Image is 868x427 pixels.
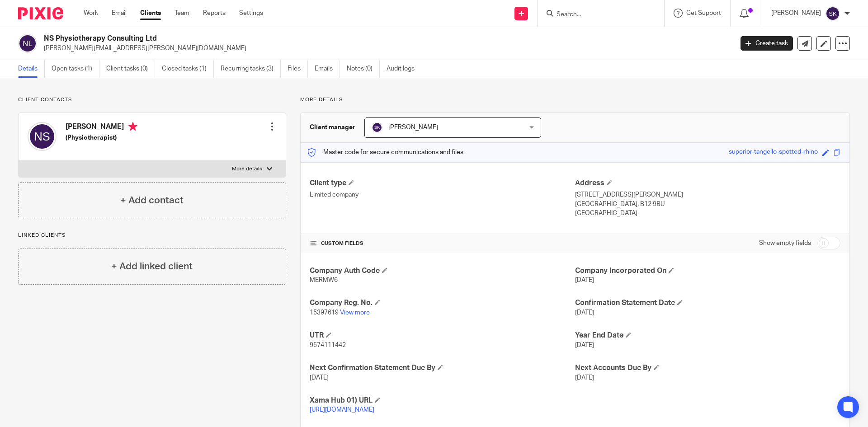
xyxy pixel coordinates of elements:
[66,133,137,142] h5: (Physiotherapist)
[44,34,590,43] h2: NS Physiotherapy Consulting Ltd
[575,363,840,373] h4: Next Accounts Due By
[388,124,438,131] span: [PERSON_NAME]
[372,122,382,133] img: svg%3E
[106,60,155,78] a: Client tasks (0)
[300,96,850,103] p: More details
[307,148,463,157] p: Master code for secure communications and files
[575,200,840,209] p: [GEOGRAPHIC_DATA], B12 9BU
[575,178,840,188] h4: Address
[175,9,189,18] a: Team
[52,60,99,78] a: Open tasks (1)
[315,60,340,78] a: Emails
[575,209,840,218] p: [GEOGRAPHIC_DATA]
[18,96,286,103] p: Client contacts
[18,7,63,19] img: Pixie
[310,363,575,373] h4: Next Confirmation Statement Due By
[575,310,594,316] span: [DATE]
[556,11,637,19] input: Search
[84,9,98,18] a: Work
[18,34,37,53] img: svg%3E
[575,331,840,340] h4: Year End Date
[232,165,262,173] p: More details
[340,310,370,316] a: View more
[310,407,374,413] a: [URL][DOMAIN_NAME]
[120,193,184,207] h4: + Add contact
[575,298,840,308] h4: Confirmation Statement Date
[310,396,575,405] h4: Xama Hub 01) URL
[310,190,575,199] p: Limited company
[310,310,339,316] span: 15397619
[575,190,840,199] p: [STREET_ADDRESS][PERSON_NAME]
[310,266,575,276] h4: Company Auth Code
[310,123,355,132] h3: Client manager
[575,375,594,381] span: [DATE]
[387,60,421,78] a: Audit logs
[759,239,811,248] label: Show empty fields
[310,298,575,308] h4: Company Reg. No.
[140,9,161,18] a: Clients
[162,60,214,78] a: Closed tasks (1)
[111,259,193,273] h4: + Add linked client
[741,36,793,51] a: Create task
[686,10,721,16] span: Get Support
[310,240,575,247] h4: CUSTOM FIELDS
[771,9,821,18] p: [PERSON_NAME]
[28,122,57,151] img: svg%3E
[575,342,594,348] span: [DATE]
[826,6,840,21] img: svg%3E
[18,60,45,78] a: Details
[729,147,818,158] div: superior-tangello-spotted-rhino
[310,375,329,381] span: [DATE]
[310,331,575,340] h4: UTR
[575,266,840,276] h4: Company Incorporated On
[310,178,575,188] h4: Client type
[310,277,338,283] span: MERMW6
[203,9,226,18] a: Reports
[575,277,594,283] span: [DATE]
[239,9,263,18] a: Settings
[18,232,286,239] p: Linked clients
[310,342,346,348] span: 9574111442
[112,9,127,18] a: Email
[128,122,137,131] i: Primary
[221,60,281,78] a: Recurring tasks (3)
[44,44,727,53] p: [PERSON_NAME][EMAIL_ADDRESS][PERSON_NAME][DOMAIN_NAME]
[66,122,137,133] h4: [PERSON_NAME]
[347,60,380,78] a: Notes (0)
[288,60,308,78] a: Files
